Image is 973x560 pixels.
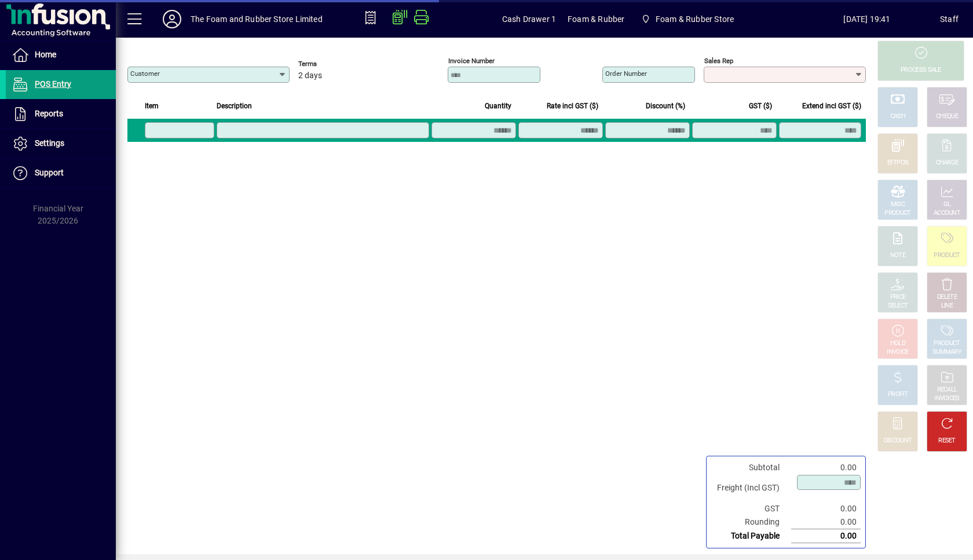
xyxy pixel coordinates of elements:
div: INVOICES [934,394,959,403]
td: Total Payable [711,529,791,543]
td: 0.00 [791,461,861,474]
td: 0.00 [791,529,861,543]
span: Terms [298,60,368,68]
td: Freight (Incl GST) [711,474,791,502]
span: [DATE] 19:41 [794,10,940,28]
div: The Foam and Rubber Store Limited [191,10,323,28]
span: 2 days [298,71,322,80]
a: Settings [6,129,116,158]
div: CASH [890,112,905,121]
span: Cash Drawer 1 [502,10,556,28]
div: DISCOUNT [884,437,912,445]
div: NOTE [890,251,905,260]
span: Description [217,100,252,112]
button: Profile [153,9,191,30]
div: DELETE [937,293,957,302]
span: Extend incl GST ($) [802,100,861,112]
mat-label: Customer [130,69,160,78]
span: Foam & Rubber [568,10,624,28]
div: CHEQUE [936,112,958,121]
mat-label: Invoice number [448,57,495,65]
span: POS Entry [35,79,71,89]
div: ACCOUNT [934,209,960,218]
td: Subtotal [711,461,791,474]
span: Reports [35,109,63,118]
div: INVOICE [887,348,908,357]
div: RECALL [937,386,957,394]
div: SELECT [888,302,908,310]
div: Staff [940,10,959,28]
div: LINE [941,302,953,310]
a: Support [6,159,116,188]
span: Quantity [485,100,511,112]
td: Rounding [711,515,791,529]
td: 0.00 [791,515,861,529]
a: Reports [6,100,116,129]
mat-label: Sales rep [704,57,733,65]
div: GL [943,200,951,209]
div: PROFIT [888,390,908,399]
div: PRODUCT [934,251,960,260]
div: SUMMARY [932,348,961,357]
span: Foam & Rubber Store [636,9,738,30]
div: HOLD [890,339,905,348]
span: Foam & Rubber Store [656,10,734,28]
td: GST [711,502,791,515]
a: Home [6,41,116,69]
span: Item [145,100,159,112]
div: MISC [891,200,905,209]
span: Settings [35,138,64,148]
span: Rate incl GST ($) [547,100,598,112]
div: CHARGE [936,159,959,167]
td: 0.00 [791,502,861,515]
div: PROCESS SALE [901,66,941,75]
span: Home [35,50,56,59]
div: EFTPOS [887,159,909,167]
span: Discount (%) [646,100,685,112]
div: RESET [938,437,956,445]
div: PRODUCT [934,339,960,348]
div: PRICE [890,293,906,302]
span: Support [35,168,64,177]
div: PRODUCT [884,209,910,218]
mat-label: Order number [605,69,647,78]
span: GST ($) [749,100,772,112]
